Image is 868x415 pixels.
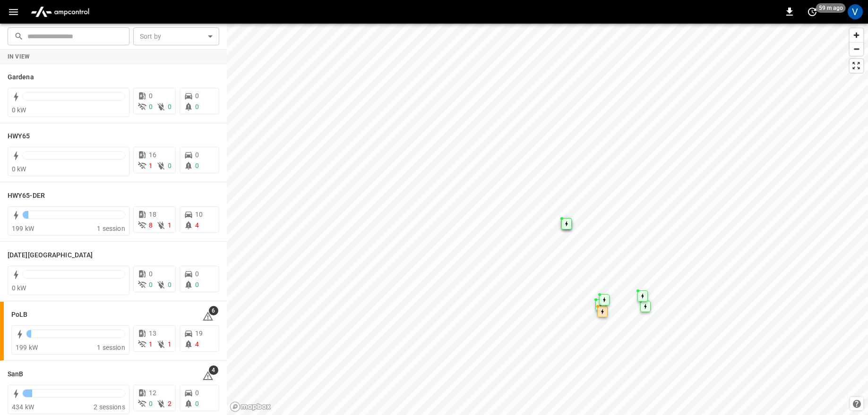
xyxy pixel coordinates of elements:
[595,299,606,311] div: Map marker
[168,221,172,229] span: 1
[850,42,863,56] button: Zoom out
[8,131,30,142] h6: HWY65
[805,4,820,19] button: set refresh interval
[850,42,863,56] span: Zoom out
[195,281,199,288] span: 0
[149,92,153,100] span: 0
[149,330,156,337] span: 13
[97,225,125,232] span: 1 session
[209,306,218,315] span: 6
[640,301,651,312] div: Map marker
[848,4,863,19] div: profile-icon
[12,106,26,114] span: 0 kW
[195,103,199,110] span: 0
[12,225,34,232] span: 199 kW
[149,270,153,278] span: 0
[599,294,610,305] div: Map marker
[195,340,199,348] span: 4
[195,330,203,337] span: 19
[209,365,218,375] span: 4
[195,389,199,397] span: 0
[597,306,608,317] div: Map marker
[12,165,26,173] span: 0 kW
[12,284,26,292] span: 0 kW
[195,400,199,407] span: 0
[8,191,45,201] h6: HWY65-DER
[168,340,172,348] span: 1
[12,403,34,411] span: 434 kW
[11,310,27,320] h6: PoLB
[637,290,648,302] div: Map marker
[149,221,153,229] span: 8
[149,281,153,288] span: 0
[195,92,199,100] span: 0
[8,250,93,261] h6: Karma Center
[8,72,34,83] h6: Gardena
[27,3,93,21] img: ampcontrol.io logo
[816,3,846,13] span: 59 m ago
[149,389,156,397] span: 12
[195,270,199,278] span: 0
[94,403,125,411] span: 2 sessions
[195,211,203,218] span: 10
[149,211,156,218] span: 18
[149,151,156,159] span: 16
[168,103,172,110] span: 0
[8,369,23,380] h6: SanB
[8,53,30,60] strong: In View
[16,344,38,351] span: 199 kW
[149,340,153,348] span: 1
[850,28,863,42] button: Zoom in
[195,151,199,159] span: 0
[168,162,172,169] span: 0
[195,162,199,169] span: 0
[149,400,153,407] span: 0
[168,281,172,288] span: 0
[149,103,153,110] span: 0
[195,221,199,229] span: 4
[230,401,271,412] a: Mapbox homepage
[97,344,125,351] span: 1 session
[168,400,172,407] span: 2
[561,218,572,229] div: Map marker
[149,162,153,169] span: 1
